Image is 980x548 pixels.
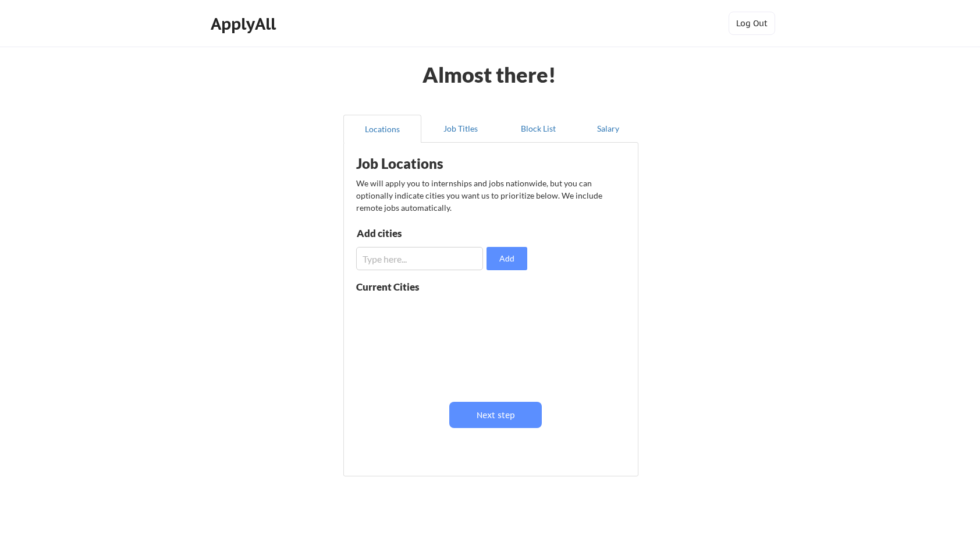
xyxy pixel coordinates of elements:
div: Add cities [357,228,477,238]
button: Locations [343,115,421,143]
div: Almost there! [409,64,571,85]
div: Job Locations [356,157,503,171]
div: We will apply you to internships and jobs nationwide, but you can optionally indicate cities you ... [356,177,624,214]
button: Block List [499,115,577,143]
div: ApplyAll [211,14,279,34]
button: Add [487,247,527,270]
button: Job Titles [421,115,499,143]
input: Type here... [356,247,483,270]
button: Salary [577,115,638,143]
div: Current Cities [356,282,445,292]
button: Next step [449,402,542,428]
button: Log Out [729,12,775,35]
